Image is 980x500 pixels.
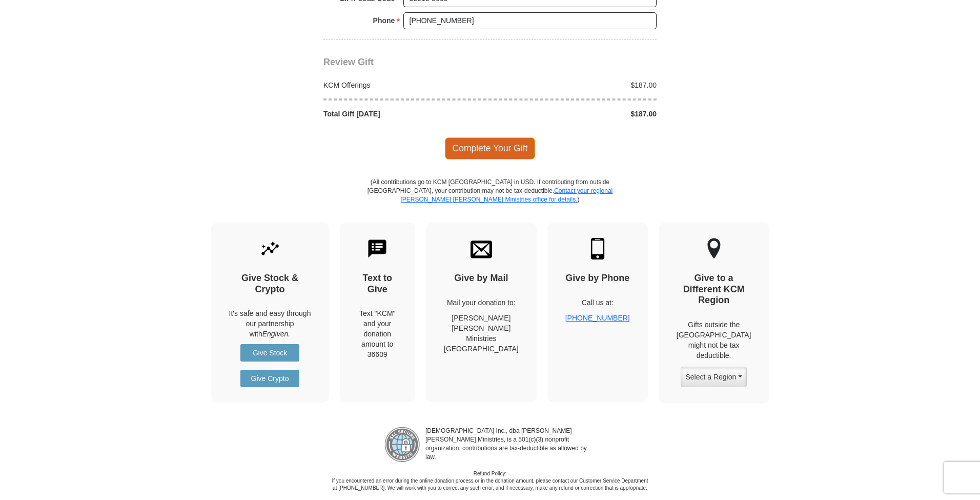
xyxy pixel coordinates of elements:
div: Text "KCM" and your donation amount to 36609 [358,308,398,359]
h4: Give Stock & Crypto [229,273,311,295]
button: Select a Region [681,367,746,387]
a: [PHONE_NUMBER] [565,314,630,322]
i: Engiven. [262,330,290,338]
div: $187.00 [490,109,662,119]
div: $187.00 [490,80,662,90]
span: Complete Your Gift [445,137,536,159]
p: Call us at: [565,297,630,308]
a: Give Stock [240,344,299,362]
p: It's safe and easy through our partnership with [229,308,311,339]
img: text-to-give.svg [366,238,388,259]
p: [DEMOGRAPHIC_DATA] Inc., dba [PERSON_NAME] [PERSON_NAME] Ministries, is a 501(c)(3) nonprofit org... [420,427,596,463]
div: KCM Offerings [318,80,491,90]
p: Mail your donation to: [444,297,519,308]
img: refund-policy [384,427,420,463]
p: [PERSON_NAME] [PERSON_NAME] Ministries [GEOGRAPHIC_DATA] [444,313,519,354]
img: mobile.svg [587,238,608,259]
a: Contact your regional [PERSON_NAME] [PERSON_NAME] Ministries office for details. [400,187,612,203]
a: Give Crypto [240,370,299,387]
strong: Phone [373,13,395,28]
img: other-region [707,238,721,259]
img: envelope.svg [471,238,492,259]
p: Gifts outside the [GEOGRAPHIC_DATA] might not be tax deductible. [677,319,751,361]
img: give-by-stock.svg [259,238,281,259]
div: Total Gift [DATE] [318,109,491,119]
h4: Text to Give [358,273,398,295]
h4: Give by Phone [565,273,630,284]
p: (All contributions go to KCM [GEOGRAPHIC_DATA] in USD. If contributing from outside [GEOGRAPHIC_D... [367,178,613,223]
h4: Give to a Different KCM Region [677,273,751,306]
p: Refund Policy: If you encountered an error during the online donation process or in the donation ... [331,470,649,492]
h4: Give by Mail [444,273,519,284]
span: Review Gift [323,57,374,67]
